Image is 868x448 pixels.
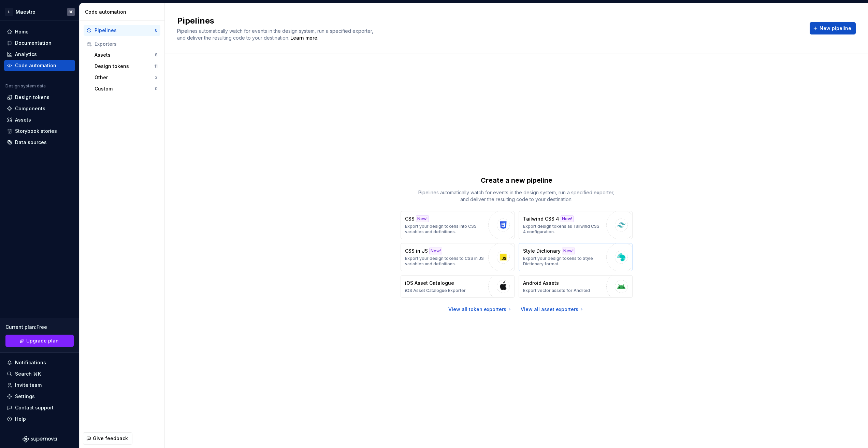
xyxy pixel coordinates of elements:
button: CSS in JSNew!Export your design tokens to CSS in JS variables and definitions. [401,243,515,271]
div: Maestro [16,9,35,15]
a: Code automation [4,60,75,71]
div: Design system data [5,83,46,89]
div: Settings [15,393,35,400]
button: Other3 [92,72,160,83]
a: View all asset exporters [521,306,584,313]
span: Give feedback [93,435,128,442]
button: iOS Asset CatalogueiOS Asset Catalogue Exporter [401,275,515,298]
div: BD [69,9,74,15]
button: Search ⌘K [4,368,75,379]
div: 8 [155,52,158,58]
span: . [289,36,318,41]
svg: Supernova Logo [23,436,57,443]
p: Export design tokens as Tailwind CSS 4 configuration. [523,224,603,235]
div: Invite team [15,382,42,389]
div: New! [562,248,575,254]
a: Design tokens [4,92,75,103]
div: Components [15,105,45,112]
button: Custom0 [92,83,160,94]
span: Pipelines automatically watch for events in the design system, run a specified exporter, and deli... [177,28,375,41]
button: Android AssetsExport vector assets for Android [519,275,633,298]
a: View all token exporters [448,306,512,313]
button: New pipeline [810,22,856,34]
a: Analytics [4,49,75,60]
div: 0 [155,28,158,33]
p: Android Assets [523,280,559,286]
a: Storybook stories [4,126,75,137]
span: New pipeline [820,25,851,32]
a: Components [4,103,75,114]
a: Learn more [290,34,317,41]
div: Storybook stories [15,128,57,135]
div: Contact support [15,404,54,411]
button: LMaestroBD [1,4,78,19]
h2: Pipelines [177,15,801,26]
div: Home [15,28,29,35]
a: Data sources [4,137,75,148]
div: Code automation [85,9,162,15]
div: Pipelines [95,27,155,34]
div: Current plan : Free [5,324,74,331]
button: Contact support [4,402,75,413]
div: Assets [15,116,31,123]
div: 3 [155,75,158,80]
p: iOS Asset Catalogue [405,280,454,286]
p: Tailwind CSS 4 [523,215,559,222]
div: Help [15,416,26,422]
div: Exporters [95,41,158,47]
div: Documentation [15,40,52,46]
a: Home [4,26,75,37]
div: L [5,8,13,16]
button: Give feedback [83,432,132,445]
button: Pipelines0 [84,25,160,36]
div: 11 [154,64,158,69]
div: Analytics [15,51,37,58]
div: Data sources [15,139,47,146]
div: Custom [95,85,155,92]
a: Invite team [4,380,75,391]
a: Assets [4,114,75,125]
p: iOS Asset Catalogue Exporter [405,288,466,293]
a: Settings [4,391,75,402]
button: Help [4,414,75,424]
p: Export your design tokens to CSS in JS variables and definitions. [405,256,485,267]
p: Style Dictionary [523,248,561,254]
div: New! [561,215,574,222]
div: Assets [95,52,155,58]
button: Style DictionaryNew!Export your design tokens to Style Dictionary format. [519,243,633,271]
p: Export vector assets for Android [523,288,590,293]
button: Design tokens11 [92,61,160,72]
div: Search ⌘K [15,370,41,377]
p: Export your design tokens into CSS variables and definitions. [405,224,485,235]
div: New! [416,215,429,222]
p: CSS in JS [405,248,428,254]
button: Notifications [4,357,75,368]
a: Documentation [4,38,75,48]
button: Assets8 [92,50,160,60]
p: Export your design tokens to Style Dictionary format. [523,256,603,267]
div: Notifications [15,359,46,366]
span: Upgrade plan [26,337,59,344]
div: Code automation [15,62,56,69]
p: CSS [405,215,415,222]
div: New! [429,248,442,254]
div: 0 [155,86,158,92]
div: Other [95,74,155,81]
div: Design tokens [95,63,154,70]
p: Create a new pipeline [481,176,552,185]
a: Upgrade plan [5,335,74,347]
div: Design tokens [15,94,49,101]
button: CSSNew!Export your design tokens into CSS variables and definitions. [401,211,515,239]
button: Tailwind CSS 4New!Export design tokens as Tailwind CSS 4 configuration. [519,211,633,239]
p: Pipelines automatically watch for events in the design system, run a specified exporter, and deli... [414,189,619,203]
